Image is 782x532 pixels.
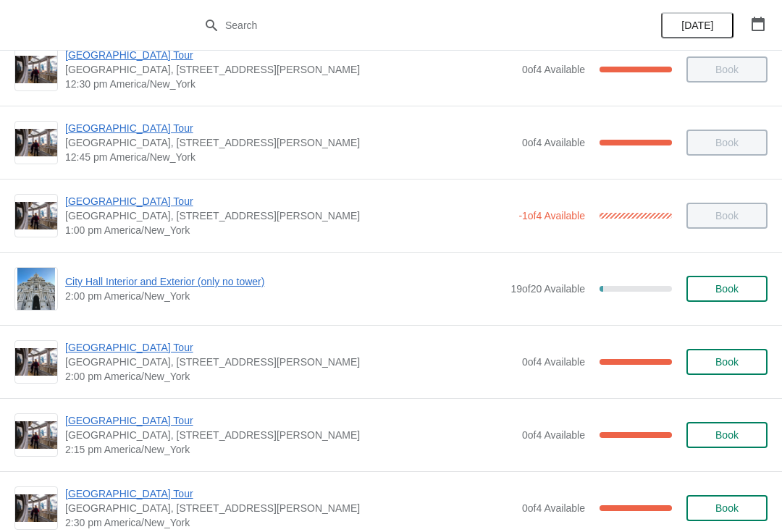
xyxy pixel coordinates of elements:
[15,129,57,157] img: City Hall Tower Tour | City Hall Visitor Center, 1400 John F Kennedy Boulevard Suite 121, Philade...
[681,20,713,31] span: [DATE]
[715,429,739,441] span: Book
[65,486,515,501] span: [GEOGRAPHIC_DATA] Tour
[65,150,515,164] span: 12:45 pm America/New_York
[15,348,57,376] img: City Hall Tower Tour | City Hall Visitor Center, 1400 John F Kennedy Boulevard Suite 121, Philade...
[65,340,515,355] span: [GEOGRAPHIC_DATA] Tour
[522,502,585,514] span: 0 of 4 Available
[65,428,515,442] span: [GEOGRAPHIC_DATA], [STREET_ADDRESS][PERSON_NAME]
[686,422,768,448] button: Book
[65,135,515,150] span: [GEOGRAPHIC_DATA], [STREET_ADDRESS][PERSON_NAME]
[65,62,515,77] span: [GEOGRAPHIC_DATA], [STREET_ADDRESS][PERSON_NAME]
[522,137,585,148] span: 0 of 4 Available
[65,442,515,457] span: 2:15 pm America/New_York
[715,356,739,368] span: Book
[715,502,739,514] span: Book
[15,494,57,523] img: City Hall Tower Tour | City Hall Visitor Center, 1400 John F Kennedy Boulevard Suite 121, Philade...
[224,12,586,38] input: Search
[15,421,57,449] img: City Hall Tower Tour | City Hall Visitor Center, 1400 John F Kennedy Boulevard Suite 121, Philade...
[686,276,768,302] button: Book
[15,56,57,84] img: City Hall Tower Tour | City Hall Visitor Center, 1400 John F Kennedy Boulevard Suite 121, Philade...
[65,515,515,530] span: 2:30 pm America/New_York
[65,77,515,91] span: 12:30 pm America/New_York
[65,274,503,289] span: City Hall Interior and Exterior (only no tower)
[65,223,511,237] span: 1:00 pm America/New_York
[522,356,585,368] span: 0 of 4 Available
[510,283,585,295] span: 19 of 20 Available
[518,210,585,221] span: -1 of 4 Available
[17,268,56,310] img: City Hall Interior and Exterior (only no tower) | | 2:00 pm America/New_York
[15,202,57,230] img: City Hall Tower Tour | City Hall Visitor Center, 1400 John F Kennedy Boulevard Suite 121, Philade...
[65,121,515,135] span: [GEOGRAPHIC_DATA] Tour
[522,429,585,441] span: 0 of 4 Available
[65,369,515,384] span: 2:00 pm America/New_York
[686,349,768,375] button: Book
[65,413,515,428] span: [GEOGRAPHIC_DATA] Tour
[65,501,515,515] span: [GEOGRAPHIC_DATA], [STREET_ADDRESS][PERSON_NAME]
[65,208,511,223] span: [GEOGRAPHIC_DATA], [STREET_ADDRESS][PERSON_NAME]
[65,194,511,208] span: [GEOGRAPHIC_DATA] Tour
[65,48,515,62] span: [GEOGRAPHIC_DATA] Tour
[65,289,503,303] span: 2:00 pm America/New_York
[715,283,739,295] span: Book
[65,355,515,369] span: [GEOGRAPHIC_DATA], [STREET_ADDRESS][PERSON_NAME]
[522,64,585,75] span: 0 of 4 Available
[661,12,733,38] button: [DATE]
[686,495,768,521] button: Book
